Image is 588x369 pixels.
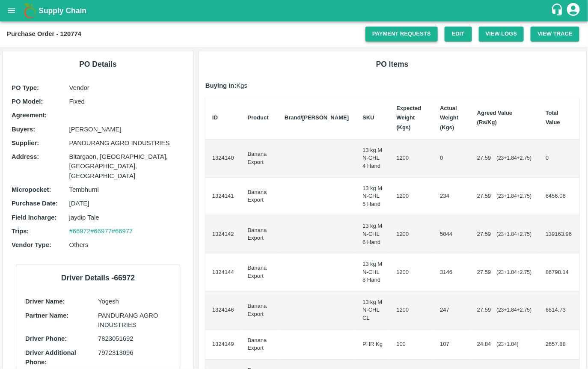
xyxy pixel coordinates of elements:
[433,178,470,216] td: 234
[539,253,579,292] td: 86798.14
[90,228,112,235] a: #66977
[21,2,39,19] img: logo
[69,83,184,92] p: Vendor
[356,292,389,330] td: 13 kg M N-CHL CL
[69,228,91,235] a: #66972
[496,341,519,347] span: ( 23 + 1.84 )
[479,27,524,42] button: View Logs
[12,228,29,235] b: Trips :
[477,110,512,125] b: Agreed Value (Rs/Kg)
[517,231,530,237] span: + 2.75
[356,253,389,292] td: 13 kg M N-CHL 8 Hand
[98,334,171,343] p: 7823051692
[356,178,389,216] td: 13 kg M N-CHL 5 Hand
[69,199,184,208] p: [DATE]
[248,114,269,121] b: Product
[69,213,184,222] p: jaydip Tale
[12,98,43,105] b: PO Model :
[205,330,241,360] td: 1324149
[539,215,579,253] td: 139163.96
[205,82,237,89] b: Buying In:
[496,231,532,237] span: ( 23 + 1.84 )
[241,292,278,330] td: Banana Export
[390,292,434,330] td: 1200
[477,269,491,275] span: 27.59
[98,297,171,306] p: Yogesh
[241,253,278,292] td: Banana Export
[356,330,389,360] td: PHR Kg
[39,6,86,15] b: Supply Chain
[25,349,76,366] b: Driver Additional Phone:
[7,30,81,37] b: Purchase Order - 120774
[12,200,58,207] b: Purchase Date :
[433,215,470,253] td: 5044
[477,193,491,199] span: 27.59
[205,292,241,330] td: 1324146
[69,185,184,194] p: Tembhurni
[531,27,579,42] button: View Trace
[12,214,57,221] b: Field Incharge :
[539,330,579,360] td: 2657.88
[2,1,21,21] button: open drawer
[69,125,184,134] p: [PERSON_NAME]
[23,272,173,284] h6: Driver Details - 66972
[433,253,470,292] td: 3146
[496,155,532,161] span: ( 23 + 1.84 )
[546,110,560,125] b: Total Value
[205,215,241,253] td: 1324142
[390,253,434,292] td: 1200
[285,114,349,121] b: Brand/[PERSON_NAME]
[356,215,389,253] td: 13 kg M N-CHL 6 Hand
[477,155,491,161] span: 27.59
[517,307,530,313] span: + 2.75
[69,152,184,181] p: Bitargaon, [GEOGRAPHIC_DATA], [GEOGRAPHIC_DATA], [GEOGRAPHIC_DATA]
[397,105,422,131] b: Expected Weight (Kgs)
[12,153,39,160] b: Address :
[477,231,491,237] span: 27.59
[390,140,434,178] td: 1200
[205,253,241,292] td: 1324144
[25,298,65,305] b: Driver Name:
[98,348,171,357] p: 7972313096
[69,240,184,250] p: Others
[25,335,67,342] b: Driver Phone:
[496,307,532,313] span: ( 23 + 1.84 )
[517,269,530,275] span: + 2.75
[25,312,68,319] b: Partner Name:
[205,58,579,70] h6: PO Items
[517,155,530,161] span: + 2.75
[39,5,551,17] a: Supply Chain
[212,114,218,121] b: ID
[362,114,374,121] b: SKU
[241,215,278,253] td: Banana Export
[356,140,389,178] td: 13 kg M N-CHL 4 Hand
[241,330,278,360] td: Banana Export
[433,292,470,330] td: 247
[12,140,39,146] b: Supplier :
[98,311,171,330] p: PANDURANG AGRO INDUSTRIES
[9,58,187,70] h6: PO Details
[241,178,278,216] td: Banana Export
[390,330,434,360] td: 100
[445,27,472,42] a: Edit
[551,3,566,18] div: customer-support
[433,140,470,178] td: 0
[440,105,458,131] b: Actual Weight (Kgs)
[205,178,241,216] td: 1324141
[539,140,579,178] td: 0
[12,186,51,193] b: Micropocket :
[390,178,434,216] td: 1200
[69,97,184,106] p: Fixed
[205,81,579,90] p: Kgs
[12,112,47,119] b: Agreement:
[12,241,51,248] b: Vendor Type :
[365,27,438,42] a: Payment Requests
[205,140,241,178] td: 1324140
[433,330,470,360] td: 107
[517,193,530,199] span: + 2.75
[477,307,491,313] span: 27.59
[566,2,581,20] div: account of current user
[390,215,434,253] td: 1200
[12,126,35,133] b: Buyers :
[539,178,579,216] td: 6456.06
